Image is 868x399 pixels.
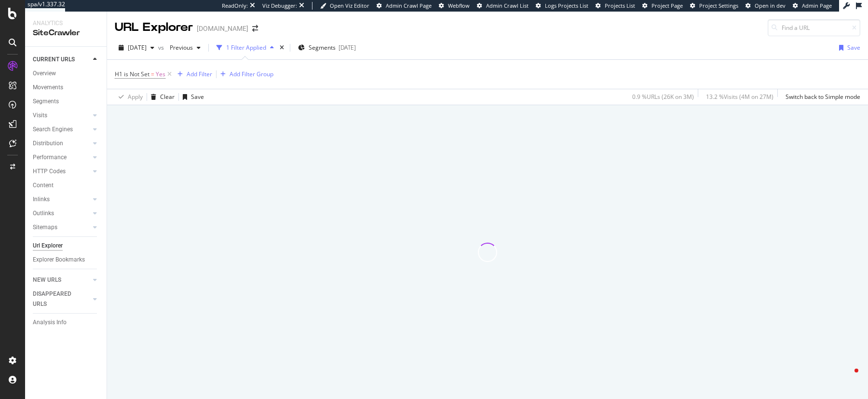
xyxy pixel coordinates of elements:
[158,43,166,52] span: vs
[847,43,860,52] div: Save
[33,55,75,65] div: CURRENT URLS
[706,93,773,101] div: 13.2 % Visits ( 4M on 27M )
[768,19,860,36] input: Find a URL
[596,2,635,10] a: Projects List
[439,2,470,10] a: Webflow
[651,2,683,9] span: Project Page
[213,40,278,55] button: 1 Filter Applied
[166,40,204,55] button: Previous
[115,40,158,55] button: [DATE]
[755,2,786,9] span: Open in dev
[33,124,73,135] div: Search Engines
[115,19,193,36] div: URL Explorer
[33,317,67,328] div: Analysis Info
[33,110,47,121] div: Visits
[330,2,369,9] span: Open Viz Editor
[33,55,90,65] a: CURRENT URLS
[160,93,175,101] div: Clear
[33,124,90,135] a: Search Engines
[448,2,470,9] span: Webflow
[746,2,786,10] a: Open in dev
[115,89,143,105] button: Apply
[309,43,336,52] span: Segments
[536,2,588,10] a: Logs Projects List
[33,275,90,285] a: NEW URLS
[115,70,149,78] span: H1 is Not Set
[33,222,57,233] div: Sitemaps
[33,289,90,309] a: DISAPPEARED URLS
[33,166,66,177] div: HTTP Codes
[486,2,529,9] span: Admin Crawl List
[33,255,85,265] div: Explorer Bookmarks
[477,2,529,10] a: Admin Crawl List
[699,2,738,9] span: Project Settings
[197,24,248,33] div: [DOMAIN_NAME]
[690,2,738,10] a: Project Settings
[33,208,54,219] div: Outlinks
[33,28,99,39] div: SiteCrawler
[179,89,204,105] button: Save
[33,194,90,205] a: Inlinks
[33,96,59,107] div: Segments
[262,2,297,10] div: Viz Debugger:
[33,83,63,93] div: Movements
[386,2,432,9] span: Admin Crawl Page
[33,275,61,285] div: NEW URLS
[33,69,100,79] a: Overview
[786,93,860,101] div: Switch back to Simple mode
[222,2,248,10] div: ReadOnly:
[33,208,90,219] a: Outlinks
[33,19,99,28] div: Analytics
[33,241,100,251] a: Url Explorer
[128,93,143,101] div: Apply
[33,180,100,191] a: Content
[156,68,165,81] span: Yes
[802,2,832,9] span: Admin Page
[191,93,204,101] div: Save
[793,2,832,10] a: Admin Page
[33,317,100,328] a: Analysis Info
[33,180,54,191] div: Content
[33,152,90,163] a: Performance
[33,241,63,251] div: Url Explorer
[294,40,360,55] button: Segments[DATE]
[151,70,154,78] span: =
[166,43,193,52] span: Previous
[33,110,90,121] a: Visits
[174,69,212,80] button: Add Filter
[187,70,212,78] div: Add Filter
[33,138,63,149] div: Distribution
[642,2,683,10] a: Project Page
[782,89,860,105] button: Switch back to Simple mode
[226,43,266,52] div: 1 Filter Applied
[230,70,273,78] div: Add Filter Group
[33,69,56,79] div: Overview
[835,366,858,389] iframe: Intercom live chat
[252,25,258,32] div: arrow-right-arrow-left
[128,43,147,52] span: 2025 Sep. 5th
[33,194,50,205] div: Inlinks
[33,152,67,163] div: Performance
[278,43,286,53] div: times
[339,43,356,52] div: [DATE]
[377,2,432,10] a: Admin Crawl Page
[33,96,100,107] a: Segments
[33,83,100,93] a: Movements
[33,255,100,265] a: Explorer Bookmarks
[320,2,369,10] a: Open Viz Editor
[632,93,694,101] div: 0.9 % URLs ( 26K on 3M )
[835,40,860,55] button: Save
[545,2,588,9] span: Logs Projects List
[147,89,175,105] button: Clear
[33,166,90,177] a: HTTP Codes
[217,69,273,80] button: Add Filter Group
[33,222,90,233] a: Sitemaps
[605,2,635,9] span: Projects List
[33,289,81,309] div: DISAPPEARED URLS
[33,138,90,149] a: Distribution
